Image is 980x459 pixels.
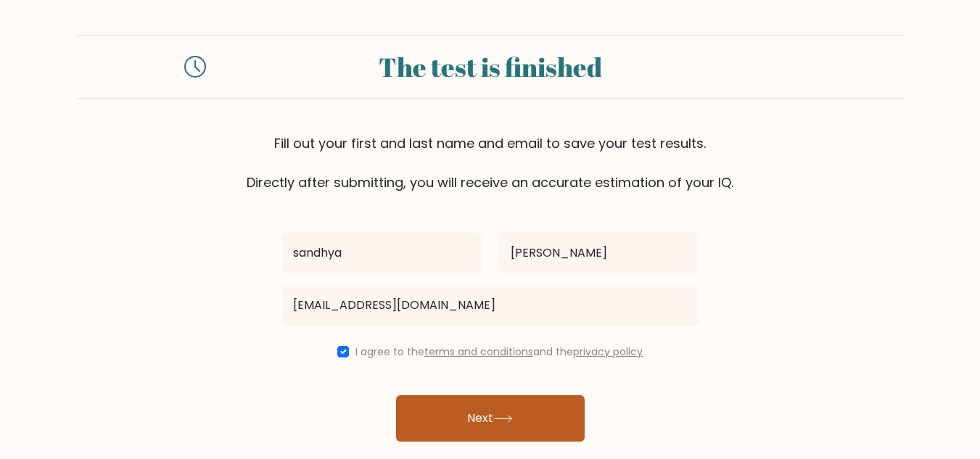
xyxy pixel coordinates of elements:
input: Email [281,285,699,326]
div: Fill out your first and last name and email to save your test results. Directly after submitting,... [77,133,904,192]
input: Last name [499,233,699,273]
a: terms and conditions [424,344,533,359]
button: Next [396,395,585,442]
a: privacy policy [573,344,643,359]
div: The test is finished [223,47,757,86]
input: First name [281,233,482,273]
label: I agree to the and the [355,344,643,359]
